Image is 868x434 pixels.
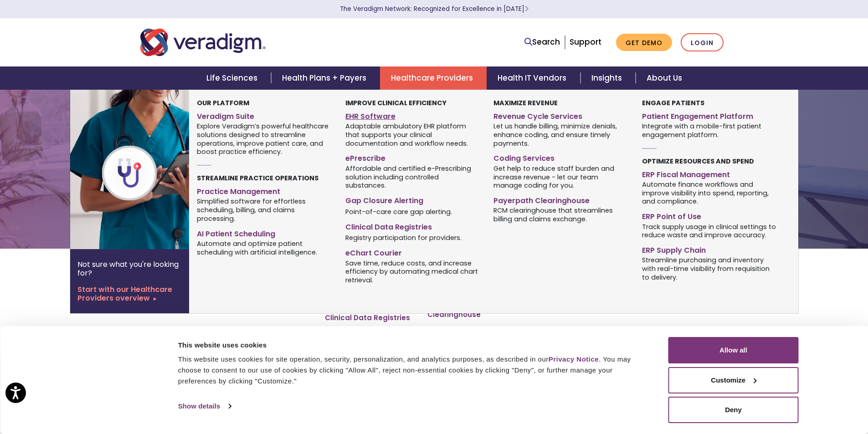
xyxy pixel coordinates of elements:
a: ePrescribe [345,150,480,163]
img: Veradigm logo [140,27,266,57]
a: Get Demo [616,34,672,51]
a: ERP Fiscal Management [642,167,776,180]
a: ERP Supply Chain [642,242,776,255]
span: Streamline purchasing and inventory with real-time visibility from requisition to delivery. [642,255,776,282]
a: ERP Point of Use [642,209,776,222]
a: About Us [636,66,693,90]
span: Integrate with a mobile-first patient engagement platform. [642,122,776,139]
button: Allow all [668,337,799,363]
a: Revenue Cycle Services [493,108,628,122]
div: This website uses cookies [178,340,648,351]
a: Payerpath Clearinghouse [493,193,628,206]
a: EHR Software [345,108,480,122]
span: Let us handle billing, minimize denials, enhance coding, and ensure timely payments. [493,122,628,148]
strong: Our Platform [197,98,249,107]
div: This website uses cookies for site operation, security, personalization, and analytics purposes, ... [178,354,648,387]
span: Get help to reduce staff burden and increase revenue - let our team manage coding for you. [493,163,628,190]
span: Save time, reduce costs, and increase efficiency by automating medical chart retrieval. [345,258,480,285]
span: Automate finance workflows and improve visibility into spend, reporting, and compliance. [642,179,776,206]
a: Clinical Data Registries [325,313,410,322]
span: Adaptable ambulatory EHR platform that supports your clinical documentation and workflow needs. [345,122,480,148]
span: Simplified software for effortless scheduling, billing, and claims processing. [197,197,331,223]
img: Healthcare Provider [70,90,217,249]
a: Gap Closure Alerting [345,193,480,206]
span: Affordable and certified e-Prescribing solution including controlled substances. [345,163,480,190]
span: Explore Veradigm’s powerful healthcare solutions designed to streamline operations, improve patie... [197,122,331,156]
strong: Streamline Practice Operations [197,174,318,183]
a: Life Sciences [195,66,271,90]
p: Not sure what you're looking for? [77,260,182,277]
span: Registry participation for providers. [345,233,462,242]
button: Deny [668,397,799,423]
a: Practice Management [197,184,331,197]
a: eChart Courier [345,245,480,258]
a: Clinical Data Registries [345,219,480,232]
span: Point-of-care care gap alerting. [345,207,452,216]
a: Veradigm Suite [197,108,331,122]
a: Healthcare Providers [380,66,487,90]
span: Track supply usage in clinical settings to reduce waste and improve accuracy. [642,222,776,240]
a: eChart Courier [325,326,379,335]
strong: Maximize Revenue [493,98,558,107]
a: Login [681,33,724,52]
a: Insights [580,66,636,90]
a: Show details [178,399,231,413]
button: Customize [668,367,799,393]
a: Patient Engagement Platform [642,108,776,122]
a: Health IT Vendors [487,66,580,90]
span: RCM clearinghouse that streamlines billing and claims exchange. [493,206,628,224]
a: Privacy Notice [549,355,599,363]
span: Learn More [524,5,529,13]
strong: Improve Clinical Efficiency [345,98,447,107]
a: Start with our Healthcare Providers overview [77,285,182,302]
strong: Engage Patients [642,98,704,107]
a: Support [570,36,601,47]
a: Coding Services [493,150,628,163]
a: Health Plans + Payers [271,66,380,90]
a: AI Patient Scheduling [197,226,331,239]
strong: Optimize Resources and Spend [642,157,754,166]
a: Search [524,36,560,48]
span: Automate and optimize patient scheduling with artificial intelligence. [197,239,331,256]
a: The Veradigm Network: Recognized for Excellence in [DATE]Learn More [340,5,529,13]
a: Payerpath Clearinghouse [427,301,507,319]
